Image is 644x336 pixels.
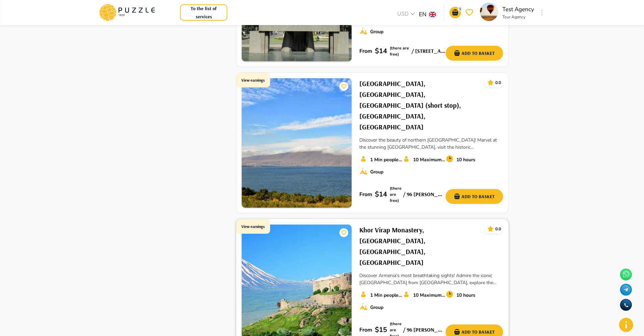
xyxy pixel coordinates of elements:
button: go-to-basket-submit-button [450,7,461,18]
p: 10 hours [456,156,475,163]
button: go-to-wishlist-submit-button [464,7,475,18]
h6: / [STREET_ADDRESS] [410,47,445,56]
img: profile_picture PuzzleTrip [480,3,498,21]
p: $ [375,189,379,199]
p: 1 Min people count* [370,156,402,163]
h6: View earnings [241,223,265,230]
button: card_icons [486,78,495,87]
p: From [359,47,372,55]
p: Group [370,168,383,175]
p: 15 [379,325,387,335]
p: 0.0 [495,226,501,232]
p: (there are free) [390,185,402,204]
p: 10 Maximum number of seats [413,156,445,163]
button: card_icons [339,82,348,91]
p: 10 Maximum number of seats [413,292,445,299]
p: $ [375,325,379,335]
p: From [359,326,372,334]
h6: / 96 [PERSON_NAME] poxoc, [GEOGRAPHIC_DATA], [GEOGRAPHIC_DATA] [402,325,446,334]
p: 1 Min people count* [370,292,402,299]
button: card_icons [339,228,348,237]
p: Group [370,28,383,35]
button: To the list of services [180,4,228,21]
div: USD [395,10,419,20]
p: EN [419,10,427,19]
p: 14 [379,46,387,56]
p: Group [370,304,383,311]
img: lang [429,12,436,17]
p: From [359,190,372,198]
h6: Khor Virap Monastery, [GEOGRAPHIC_DATA], [GEOGRAPHIC_DATA], [GEOGRAPHIC_DATA] [359,225,479,268]
p: Discover Armenia's most breathtaking sights! Admire the iconic [GEOGRAPHIC_DATA] from [GEOGRAPHIC... [359,272,503,286]
p: Test Agency [502,5,534,14]
button: add-basket-submit-button [446,189,503,204]
p: 0.0 [495,80,501,86]
p: 1 [458,7,462,12]
p: 10 hours [456,292,475,299]
button: card_icons [486,224,495,234]
h6: / 96 [PERSON_NAME] poxoc, [GEOGRAPHIC_DATA], [GEOGRAPHIC_DATA] [402,190,446,199]
img: PuzzleTrip [242,78,351,208]
button: add-basket-submit-button [446,46,503,61]
p: Tour Agency [502,14,534,20]
p: 14 [379,189,387,199]
p: Discover the beauty of northern [GEOGRAPHIC_DATA]! Marvel at the stunning [GEOGRAPHIC_DATA], visi... [359,136,503,151]
p: $ [375,46,379,56]
h6: View earnings [241,77,265,83]
h6: [GEOGRAPHIC_DATA], [GEOGRAPHIC_DATA], [GEOGRAPHIC_DATA] (short stop), [GEOGRAPHIC_DATA], [GEOGRAP... [359,78,479,132]
p: (there are free) [390,45,410,57]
